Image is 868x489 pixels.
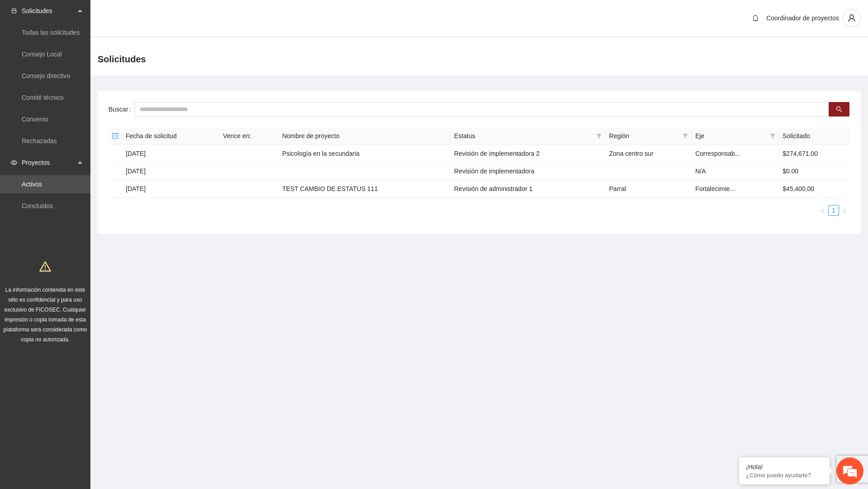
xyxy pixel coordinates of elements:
span: filter [681,129,690,143]
span: filter [683,133,688,139]
span: Solicitudes [98,52,146,66]
span: filter [768,129,777,143]
span: filter [770,133,775,139]
td: Parral [605,180,692,198]
span: search [836,106,842,113]
a: Consejo Local [22,51,62,58]
span: filter [596,133,602,139]
th: Vence en: [219,127,278,145]
td: Psicología en la secundaria [278,145,450,163]
span: Estatus [454,131,593,141]
th: Nombre de proyecto [278,127,450,145]
label: Buscar [108,102,134,116]
td: $45,400.00 [779,180,850,198]
span: Estamos en línea. [52,121,125,212]
td: $0.00 [779,163,850,180]
li: Next Page [839,205,850,216]
td: Zona centro sur [605,145,692,163]
span: eye [11,159,17,166]
a: Convenio [22,116,48,123]
a: Comité técnico [22,94,64,101]
td: Revisión de implementadora 2 [451,145,606,163]
td: [DATE] [122,163,219,180]
div: ¡Hola! [746,463,823,470]
a: Rechazadas [22,137,57,144]
a: 1 [829,205,839,215]
td: Revisión de administrador 1 [451,180,606,198]
button: user [843,9,861,27]
th: Solicitado [779,127,850,145]
a: Concluidos [22,202,53,210]
span: filter [594,129,604,143]
td: [DATE] [122,180,219,198]
th: Fecha de solicitud [122,127,219,145]
button: left [817,205,828,216]
button: right [839,205,850,216]
span: warning [39,261,51,272]
li: Previous Page [817,205,828,216]
a: Activos [22,181,42,188]
span: Proyectos [22,154,75,172]
p: ¿Cómo puedo ayudarte? [746,472,823,479]
td: $274,671.00 [779,145,850,163]
span: La información contenida en este sitio es confidencial y para uso exclusivo de FICOSEC. Cualquier... [4,287,87,343]
td: N/A [692,163,779,180]
div: Chatee con nosotros ahora [47,46,152,58]
span: Eje [695,131,766,141]
button: search [829,102,849,116]
span: right [842,208,847,214]
td: [DATE] [122,145,219,163]
span: Fortalecimie... [695,185,735,192]
td: Revisión de implementadora [451,163,606,180]
a: Todas las solicitudes [22,29,80,36]
button: bell [748,11,763,25]
span: Coordinador de proyectos [766,14,839,22]
span: minus-square [112,133,118,139]
td: TEST CAMBIO DE ESTATUS 111 [278,180,450,198]
span: user [843,14,860,22]
span: Solicitudes [22,2,75,20]
span: left [820,208,826,214]
div: Minimizar ventana de chat en vivo [148,5,170,26]
textarea: Escriba su mensaje y pulse “Intro” [5,247,172,278]
a: Consejo directivo [22,72,70,79]
span: bell [749,14,762,22]
span: Corresponsab... [695,150,741,157]
li: 1 [828,205,839,216]
span: Región [609,131,679,141]
span: inbox [11,8,17,14]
